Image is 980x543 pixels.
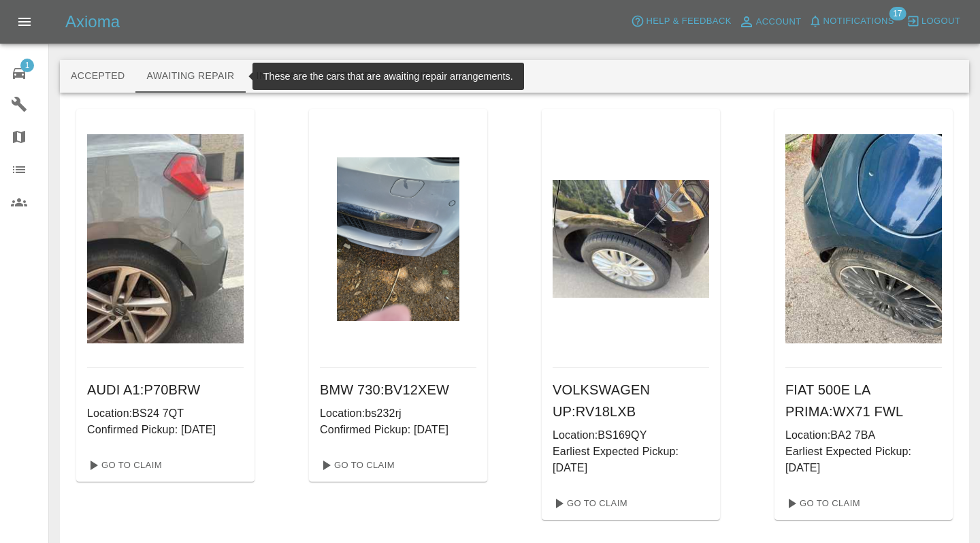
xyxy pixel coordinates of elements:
[82,454,165,476] a: Go To Claim
[553,379,709,422] h6: VOLKSWAGEN UP : RV18LXB
[87,379,244,401] h6: AUDI A1 : P70BRW
[785,444,942,476] p: Earliest Expected Pickup: [DATE]
[646,14,731,29] span: Help & Feedback
[756,14,802,30] span: Account
[135,60,245,93] button: Awaiting Repair
[785,427,942,444] p: Location: BA2 7BA
[20,59,34,72] span: 1
[320,422,476,438] p: Confirmed Pickup: [DATE]
[87,422,244,438] p: Confirmed Pickup: [DATE]
[320,379,476,401] h6: BMW 730 : BV12XEW
[320,405,476,422] p: Location: bs232rj
[903,11,964,32] button: Logout
[627,11,734,32] button: Help & Feedback
[785,379,942,422] h6: FIAT 500E LA PRIMA : WX71 FWL
[553,444,709,476] p: Earliest Expected Pickup: [DATE]
[735,11,805,33] a: Account
[805,11,898,32] button: Notifications
[823,14,894,29] span: Notifications
[87,405,244,422] p: Location: BS24 7QT
[780,493,864,514] a: Go To Claim
[547,493,631,514] a: Go To Claim
[553,427,709,444] p: Location: BS169QY
[246,60,317,93] button: In Repair
[889,7,906,20] span: 17
[60,60,135,93] button: Accepted
[921,14,960,29] span: Logout
[8,5,41,38] button: Open drawer
[316,60,389,93] button: Repaired
[65,11,120,33] h5: Axioma
[314,454,398,476] a: Go To Claim
[389,60,450,93] button: Paid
